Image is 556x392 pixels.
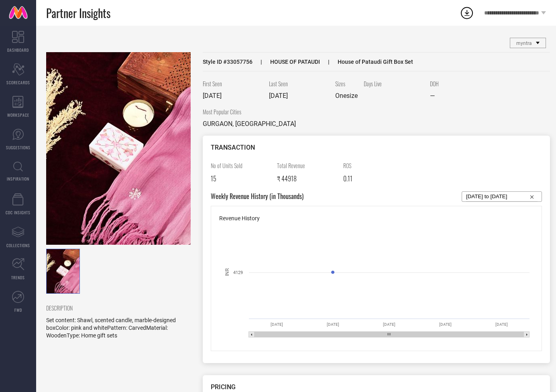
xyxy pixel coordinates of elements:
[11,274,25,280] span: TRENDS
[460,6,474,20] div: Open download list
[203,92,222,100] span: [DATE]
[224,268,230,276] text: INR
[7,112,29,118] span: WORKSPACE
[211,383,542,391] div: PRICING
[439,322,452,327] text: [DATE]
[271,322,283,327] text: [DATE]
[269,92,288,100] span: [DATE]
[6,242,30,248] span: COLLECTIONS
[211,161,271,170] span: No of Units Sold
[277,161,337,170] span: Total Revenue
[495,322,508,327] text: [DATE]
[7,47,29,53] span: DASHBOARD
[233,270,243,275] text: 4129
[203,59,253,65] span: Style ID # 33057756
[320,59,413,65] span: House of Pataudi Gift Box Set
[46,317,176,339] span: Set content: Shawl, scented candle, marble-designed boxColor: pink and whitePattern: CarvedMateri...
[14,307,22,313] span: FWD
[466,192,538,201] input: Select...
[335,92,358,100] span: Onesize
[46,304,185,312] span: DESCRIPTION
[211,144,542,151] div: TRANSACTION
[516,41,532,46] span: myntra
[6,144,31,150] span: SUGGESTIONS
[7,176,29,182] span: INSPIRATION
[6,209,31,215] span: CDC INSIGHTS
[203,108,296,116] span: Most Popular Cities
[46,5,110,21] span: Partner Insights
[343,174,352,183] span: 0.11
[6,79,30,85] span: SCORECARDS
[327,322,339,327] text: [DATE]
[211,191,303,202] span: Weekly Revenue History (in Thousands)
[203,79,263,88] span: First Seen
[430,92,435,100] span: —
[253,59,320,65] span: HOUSE OF PATAUDI
[211,174,216,183] span: 15
[383,322,395,327] text: [DATE]
[219,215,260,221] span: Revenue History
[335,79,358,88] span: Sizes
[203,120,296,128] span: GURGAON, [GEOGRAPHIC_DATA]
[364,79,424,88] span: Days Live
[269,79,329,88] span: Last Seen
[343,161,403,170] span: ROS
[430,79,490,88] span: DOH
[277,174,297,183] span: ₹ 44918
